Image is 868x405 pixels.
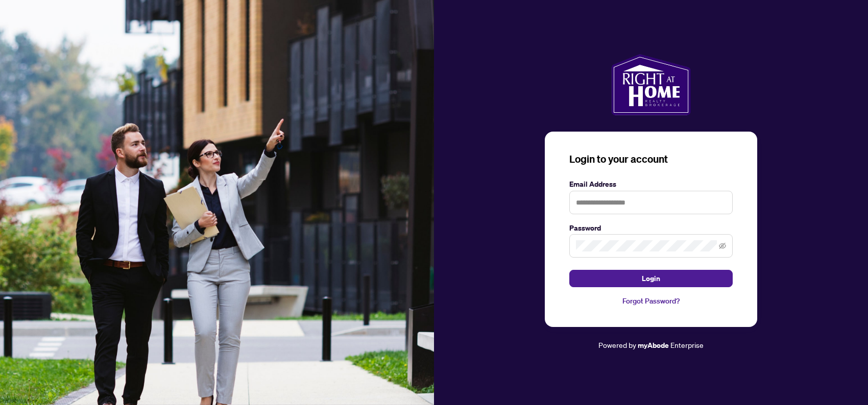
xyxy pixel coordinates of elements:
a: Forgot Password? [569,295,733,307]
label: Password [569,222,733,234]
img: ma-logo [611,54,690,115]
label: Email Address [569,179,733,190]
span: Enterprise [670,340,704,349]
span: Login [642,270,660,287]
a: myAbode [638,340,669,351]
span: eye-invisible [719,242,726,249]
button: Login [569,270,733,287]
h3: Login to your account [569,152,733,166]
span: Powered by [598,340,636,349]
